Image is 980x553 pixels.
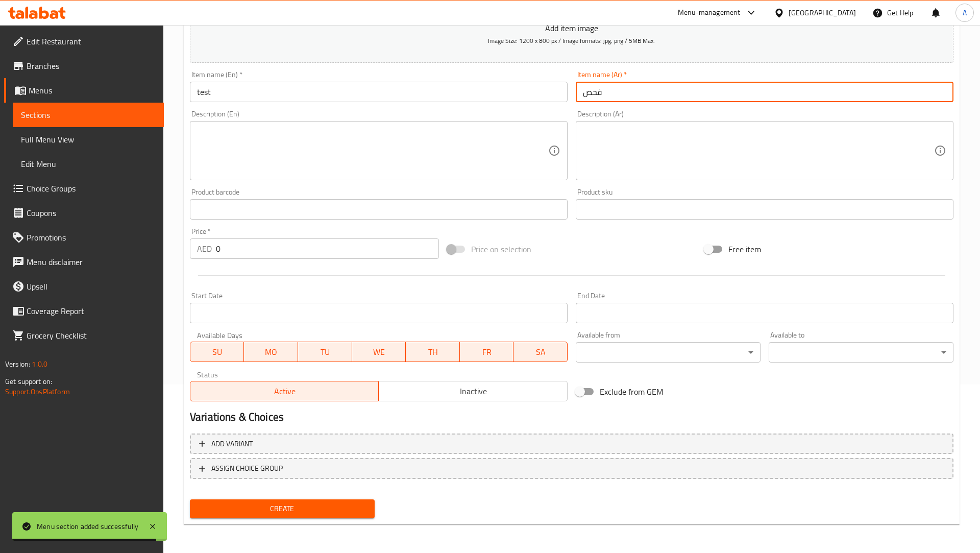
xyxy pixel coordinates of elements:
div: Menu-management [678,7,741,19]
div: ​ [576,342,761,363]
input: Please enter price [216,238,439,259]
span: MO [248,345,294,359]
a: Full Menu View [13,127,164,152]
span: Full Menu View [21,133,156,146]
button: WE [352,342,406,362]
button: TU [298,342,352,362]
h2: Variations & Choices [190,410,953,425]
span: TU [302,345,348,359]
button: SA [513,342,568,362]
a: Grocery Checklist [4,323,164,348]
button: FR [460,342,514,362]
span: ASSIGN CHOICE GROUP [211,462,283,475]
a: Branches [4,54,164,78]
input: Please enter product barcode [190,199,568,220]
span: WE [356,345,402,359]
button: Create [190,499,375,518]
span: Menus [29,84,156,97]
button: ASSIGN CHOICE GROUP [190,458,953,479]
span: Sections [21,109,156,121]
span: Image Size: 1200 x 800 px / Image formats: jpg, png / 5MB Max. [488,35,655,46]
a: Menus [4,78,164,103]
div: ​ [769,342,953,363]
a: Promotions [4,225,164,250]
span: SU [194,345,240,359]
p: AED [197,243,212,255]
a: Edit Restaurant [4,29,164,54]
span: 1.0.0 [32,357,47,371]
span: Add variant [211,438,253,450]
span: Choice Groups [27,182,156,195]
span: Coverage Report [27,305,156,317]
a: Support.OpsPlatform [5,385,70,398]
button: Add variant [190,434,953,454]
span: Version: [5,357,30,371]
input: Enter name En [190,82,568,102]
span: Active [194,384,375,399]
span: Get support on: [5,375,52,388]
span: A [963,7,967,18]
a: Edit Menu [13,152,164,176]
a: Choice Groups [4,176,164,201]
button: TH [406,342,460,362]
span: Coupons [27,207,156,219]
span: Edit Menu [21,158,156,170]
a: Coupons [4,201,164,225]
span: Inactive [383,384,563,399]
span: Edit Restaurant [27,35,156,47]
span: Upsell [27,280,156,293]
span: Exclude from GEM [600,386,663,398]
p: Add item image [206,22,938,34]
input: Please enter product sku [576,199,953,220]
span: Branches [27,60,156,72]
a: Menu disclaimer [4,250,164,274]
span: Create [198,502,366,515]
span: TH [410,345,456,359]
a: Upsell [4,274,164,299]
div: [GEOGRAPHIC_DATA] [789,7,856,18]
button: Active [190,381,379,401]
button: SU [190,342,244,362]
a: Sections [13,103,164,127]
button: Inactive [378,381,567,401]
a: Coverage Report [4,299,164,323]
span: Price on selection [471,243,531,255]
input: Enter name Ar [576,82,953,102]
span: Promotions [27,231,156,244]
div: Menu section added successfully [37,521,138,532]
span: SA [518,345,563,359]
span: FR [464,345,510,359]
button: MO [244,342,298,362]
span: Menu disclaimer [27,256,156,268]
span: Free item [728,243,761,255]
span: Grocery Checklist [27,329,156,342]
